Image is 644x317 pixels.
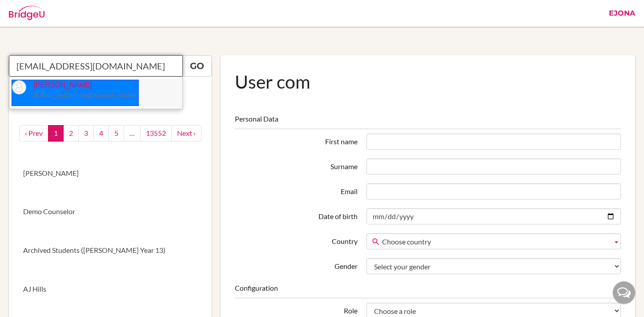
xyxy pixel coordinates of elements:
[26,80,138,101] p: [PERSON_NAME]
[124,125,141,142] a: …
[48,125,64,142] a: 1
[12,80,26,94] img: thumb_default-9baad8e6c595f6d87dbccf3bc005204999cb094ff98a76d4c88bb8097aa52fd3.png
[9,231,212,270] a: Archived Students ([PERSON_NAME] Year 13)
[171,125,201,142] a: next
[235,69,621,94] h1: User com
[182,55,212,77] a: Go
[235,114,621,129] legend: Personal Data
[93,125,109,142] a: 4
[230,134,362,147] label: First name
[33,92,138,99] small: [EMAIL_ADDRESS][DOMAIN_NAME]
[140,125,172,142] a: 13552
[63,125,79,142] a: 2
[235,283,621,298] legend: Configuration
[9,154,212,193] a: [PERSON_NAME]
[9,192,212,231] a: Demo Counselor
[9,6,44,20] img: Bridge-U
[19,125,48,142] a: ‹ Prev
[109,125,124,142] a: 5
[230,158,362,172] label: Surname
[78,125,94,142] a: 3
[230,183,362,197] label: Email
[230,233,362,247] label: Country
[20,6,39,14] span: Help
[230,303,362,316] label: Role
[230,258,362,272] label: Gender
[9,77,212,115] a: New User
[230,208,362,222] label: Date of birth
[9,55,183,77] input: Quicksearch user
[382,234,609,250] span: Choose country
[9,270,212,309] a: AJ Hills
